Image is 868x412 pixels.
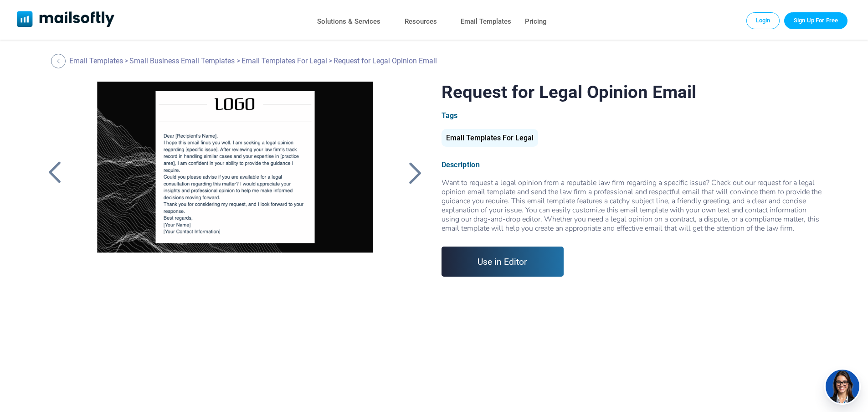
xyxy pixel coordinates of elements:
span: Want to request a legal opinion from a reputable law firm regarding a specific issue? Check out o... [442,178,822,233]
a: Back [404,161,427,185]
a: Small Business Email Templates [129,57,235,65]
a: Email Templates [69,57,123,65]
a: Email Templates For Legal [241,57,327,65]
a: Resources [405,15,437,28]
a: Solutions & Services [317,15,380,28]
a: Pricing [525,15,547,28]
div: Email Templates For Legal [442,129,538,147]
div: Tags [442,111,825,120]
div: Description [442,160,825,169]
a: Back [43,161,66,185]
a: Request for Legal Opinion Email [82,82,388,309]
h1: Request for Legal Opinion Email [442,82,825,102]
a: Login [746,12,780,29]
a: Mailsoftly [17,11,115,29]
a: Email Templates For Legal [442,137,538,141]
a: Email Templates [461,15,511,28]
a: Trial [784,12,847,29]
a: Back [51,54,68,68]
a: Use in Editor [442,247,564,277]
